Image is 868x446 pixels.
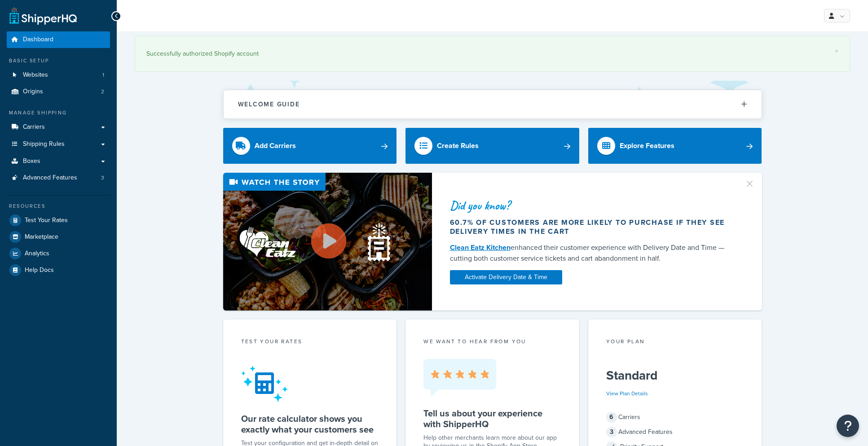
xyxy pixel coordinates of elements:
a: Activate Delivery Date & Time [450,270,562,284]
div: Resources [7,202,110,210]
a: Explore Features [588,128,762,164]
span: Boxes [23,157,40,165]
span: Carriers [23,123,45,131]
span: Advanced Features [23,174,77,182]
li: Origins [7,83,110,100]
button: Open Resource Center [837,415,859,437]
a: Marketplace [7,229,110,245]
div: Carriers [606,411,744,424]
div: enhanced their customer experience with Delivery Date and Time — cutting both customer service ti... [450,242,734,264]
a: Origins2 [7,83,110,100]
div: Did you know? [450,199,734,212]
a: Help Docs [7,262,110,278]
span: Shipping Rules [23,140,65,148]
div: Add Carriers [255,140,296,152]
span: 3 [101,174,104,182]
li: Advanced Features [7,170,110,186]
span: 1 [102,71,104,79]
a: Clean Eatz Kitchen [450,242,511,253]
div: Test your rates [241,337,379,348]
span: Dashboard [23,36,53,44]
span: Websites [23,71,48,79]
span: 2 [101,88,104,96]
div: Successfully authorized Shopify account [146,48,838,60]
a: Boxes [7,153,110,170]
span: 3 [606,427,617,437]
a: Analytics [7,245,110,262]
span: Analytics [25,250,49,258]
div: Manage Shipping [7,109,110,117]
h5: Our rate calculator shows you exactly what your customers see [241,413,379,435]
span: Help Docs [25,267,54,274]
div: Advanced Features [606,426,744,438]
a: Advanced Features3 [7,170,110,186]
div: Create Rules [437,140,479,152]
span: Origins [23,88,43,96]
a: Test Your Rates [7,212,110,228]
p: we want to hear from you [423,337,561,345]
a: Carriers [7,119,110,136]
h5: Tell us about your experience with ShipperHQ [423,408,561,429]
span: Marketplace [25,233,58,241]
a: Websites1 [7,67,110,83]
div: Basic Setup [7,57,110,65]
div: Your Plan [606,337,744,348]
h2: Welcome Guide [238,101,300,108]
div: Explore Features [620,140,674,152]
img: Video thumbnail [223,173,432,310]
h5: Standard [606,368,744,383]
a: View Plan Details [606,389,648,398]
a: Create Rules [405,128,579,164]
span: Test Your Rates [25,217,68,224]
a: × [835,48,838,55]
a: Shipping Rules [7,136,110,153]
button: Welcome Guide [224,90,762,118]
li: Websites [7,67,110,83]
div: 60.7% of customers are more likely to purchase if they see delivery times in the cart [450,218,734,236]
span: 6 [606,412,617,423]
a: Add Carriers [223,128,397,164]
a: Dashboard [7,31,110,48]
